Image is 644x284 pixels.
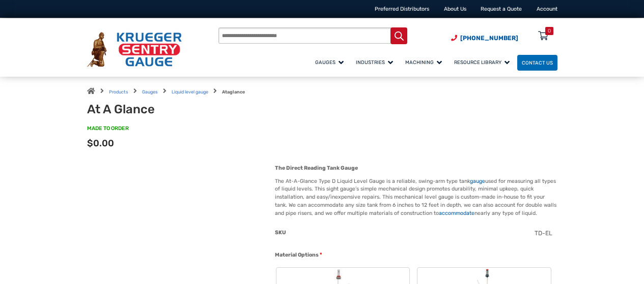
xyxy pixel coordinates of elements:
[517,55,557,71] a: Contact Us
[405,59,442,65] span: Machining
[451,34,518,43] a: Phone Number (920) 434-8860
[356,59,393,65] span: Industries
[439,210,474,216] a: accommodate
[275,251,319,258] span: Material Options
[535,230,552,237] span: TD-EL
[142,89,158,94] a: Gauges
[444,6,466,12] a: About Us
[87,138,114,149] span: $0.00
[275,229,286,236] span: SKU
[548,27,551,35] div: 0
[460,35,518,42] span: [PHONE_NUMBER]
[537,6,557,12] a: Account
[109,89,128,94] a: Products
[87,124,129,132] span: MADE TO ORDER
[241,170,260,188] a: View full-screen image gallery
[401,53,450,71] a: Machining
[87,32,182,67] img: Krueger Sentry Gauge
[450,53,517,71] a: Resource Library
[481,6,522,12] a: Request a Quote
[454,59,510,65] span: Resource Library
[375,6,429,12] a: Preferred Distributors
[320,251,322,259] abbr: required
[351,53,401,71] a: Industries
[522,60,553,66] span: Contact Us
[311,53,351,71] a: Gauges
[470,178,485,184] a: gauge
[87,102,275,117] h1: At A Glance
[275,177,557,217] p: The At-A-Glance Type D Liquid Level Gauge is a reliable, swing-arm type tank used for measuring a...
[172,89,208,94] a: Liquid level gauge
[315,59,344,65] span: Gauges
[275,165,358,171] strong: The Direct Reading Tank Gauge
[222,89,245,94] strong: Ataglance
